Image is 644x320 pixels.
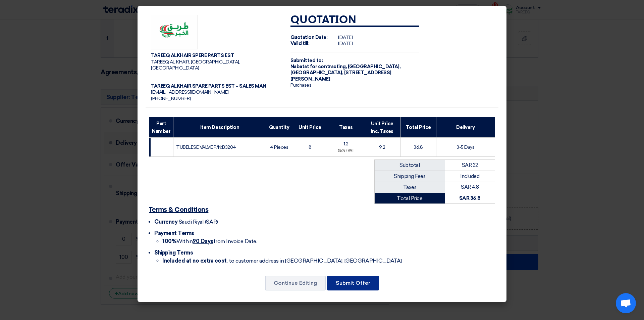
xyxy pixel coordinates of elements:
font: TAREEQ ALKHAIR SPERE PARTS EST [151,53,234,58]
font: 1.2 [343,141,348,147]
font: Taxes [403,184,417,190]
font: Item Description [200,125,239,130]
font: SAR 32 [462,162,478,168]
div: Open chat [616,293,636,313]
font: Saudi Riyal (SAR) [179,219,218,225]
font: [PHONE_NUMBER] [151,96,191,101]
font: SAR 36.8 [459,195,481,201]
font: 100% [162,238,176,244]
font: Nabatat for contracting, [290,64,347,70]
font: Delivery [456,125,475,130]
button: Continue Editing [265,276,326,290]
font: , to customer address in [GEOGRAPHIC_DATA], [GEOGRAPHIC_DATA] [227,258,402,264]
font: TUBELESE VALVE P/N:B3204 [176,144,236,150]
font: Payment Terms [154,230,194,236]
font: Unit Price Inc. Taxes [371,121,393,134]
font: Within [176,238,193,244]
font: Continue Editing [274,280,317,286]
font: 9.2 [379,144,385,150]
font: TAREEQ AL KHAIR, [GEOGRAPHIC_DATA], [GEOGRAPHIC_DATA] [151,59,240,71]
button: Submit Offer [327,276,379,290]
font: TAREEQ ALKHAIR SPARE PARTS EST – SALES MAN [151,83,266,89]
font: Currency [154,219,177,225]
font: [DATE] [338,35,353,40]
font: Purchases [290,82,312,88]
font: Taxes [339,125,353,130]
font: Total Price [397,195,422,201]
font: Submit Offer [336,280,370,286]
font: Part Number [152,121,170,134]
font: Valid till: [290,41,310,46]
font: [EMAIL_ADDRESS][DOMAIN_NAME] [151,89,229,95]
font: Total Price [406,125,431,130]
font: 36.8 [414,144,423,150]
font: Subtotal [399,162,420,168]
font: from Invoice Date. [213,238,257,244]
font: SAR 4.8 [461,184,479,190]
font: 4 Pieces [270,144,288,150]
img: Company Logo [151,15,198,50]
font: Included at no extra cost [162,258,227,264]
font: Shipping Terms [154,249,193,256]
font: Terms & Conditions [149,207,208,213]
font: [DATE] [338,41,353,46]
font: Unit Price [299,125,321,130]
font: Quotation Date: [290,35,328,40]
font: Quotation [290,15,357,26]
font: 3-5 Days [457,144,474,150]
font: Shipping Fees [394,173,425,179]
font: (15%) VAT [338,148,355,153]
font: 8 [309,144,312,150]
font: 90 Days [193,238,213,244]
font: Quantity [269,125,289,130]
font: Included [460,173,479,179]
font: [GEOGRAPHIC_DATA], [GEOGRAPHIC_DATA], [STREET_ADDRESS] [290,64,400,76]
font: Submitted to: [290,58,323,63]
font: [PERSON_NAME] [290,76,330,82]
